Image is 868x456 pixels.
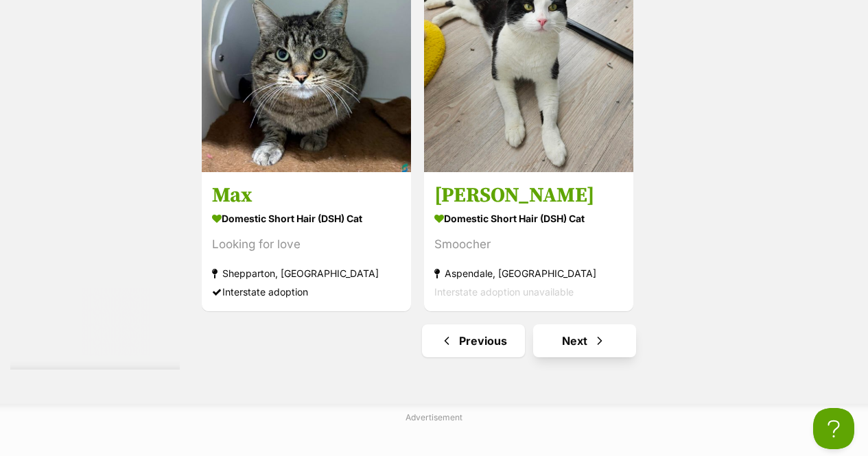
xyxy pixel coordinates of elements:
[434,235,623,253] div: Smoocher
[200,324,858,357] nav: Pagination
[212,263,401,282] strong: Shepparton, [GEOGRAPHIC_DATA]
[434,208,623,228] strong: Domestic Short Hair (DSH) Cat
[202,171,411,311] a: Max Domestic Short Hair (DSH) Cat Looking for love Shepparton, [GEOGRAPHIC_DATA] Interstate adoption
[533,324,636,357] a: Next page
[422,324,525,357] a: Previous page
[212,182,401,208] h3: Max
[434,285,574,297] span: Interstate adoption unavailable
[212,235,401,253] div: Looking for love
[212,282,401,300] div: Interstate adoption
[434,182,623,208] h3: [PERSON_NAME]
[424,171,633,311] a: [PERSON_NAME] Domestic Short Hair (DSH) Cat Smoocher Aspendale, [GEOGRAPHIC_DATA] Interstate adop...
[212,208,401,228] strong: Domestic Short Hair (DSH) Cat
[813,408,854,449] iframe: Help Scout Beacon - Open
[434,263,623,282] strong: Aspendale, [GEOGRAPHIC_DATA]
